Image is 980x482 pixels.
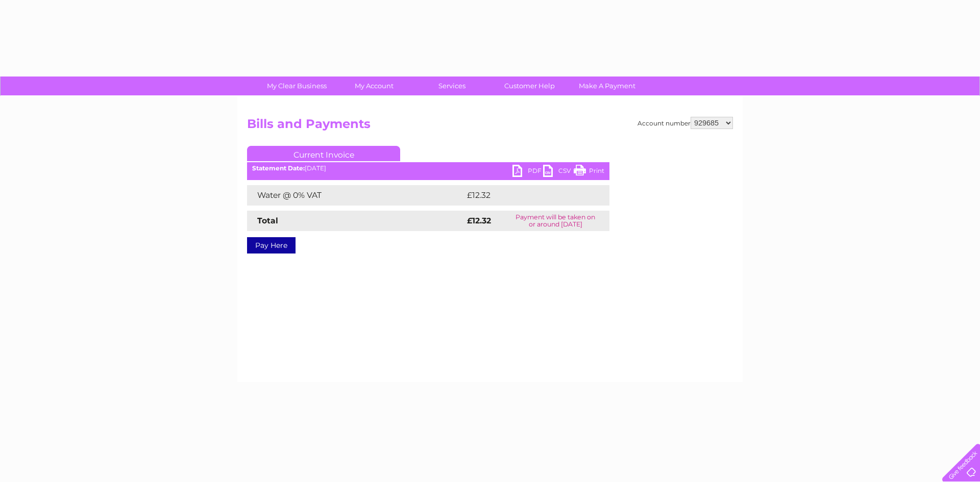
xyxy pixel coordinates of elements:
[487,77,572,95] a: Customer Help
[252,164,305,172] b: Statement Date:
[247,146,400,161] a: Current Invoice
[247,117,733,136] h2: Bills and Payments
[464,185,587,206] td: £12.32
[410,77,494,95] a: Services
[255,77,339,95] a: My Clear Business
[512,165,543,180] a: PDF
[565,77,649,95] a: Make A Payment
[502,211,609,231] td: Payment will be taken on or around [DATE]
[467,216,491,225] strong: £12.32
[543,165,574,180] a: CSV
[574,165,604,180] a: Print
[257,216,278,225] strong: Total
[247,237,296,253] a: Pay Here
[638,117,733,129] div: Account number
[332,77,416,95] a: My Account
[247,185,464,206] td: Water @ 0% VAT
[247,165,609,172] div: [DATE]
